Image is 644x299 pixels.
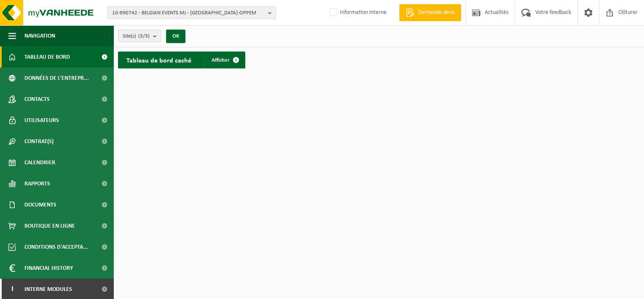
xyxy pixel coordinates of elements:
[24,68,89,89] span: Données de l'entrepr...
[24,25,55,46] span: Navigation
[24,258,73,279] span: Financial History
[166,30,185,43] button: OK
[118,52,200,68] h2: Tableau de bord caché
[24,215,75,236] span: Boutique en ligne
[24,236,88,258] span: Conditions d'accepta...
[24,152,55,173] span: Calendrier
[399,4,461,21] a: Demande devis
[24,131,54,152] span: Contrat(s)
[123,30,150,43] span: Site(s)
[24,46,70,68] span: Tableau de bord
[205,52,244,68] a: Afficher
[24,173,50,194] span: Rapports
[212,57,230,63] span: Afficher
[112,7,265,19] span: 10-990742 - BELGIAN EVENTS MJ - [GEOGRAPHIC_DATA]-OPPEM
[24,194,56,215] span: Documents
[24,110,59,131] span: Utilisateurs
[107,6,276,19] button: 10-990742 - BELGIAN EVENTS MJ - [GEOGRAPHIC_DATA]-OPPEM
[328,6,386,19] label: Information interne
[416,8,457,17] span: Demande devis
[118,30,161,42] button: Site(s)(3/3)
[138,33,150,39] count: (3/3)
[24,89,50,110] span: Contacts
